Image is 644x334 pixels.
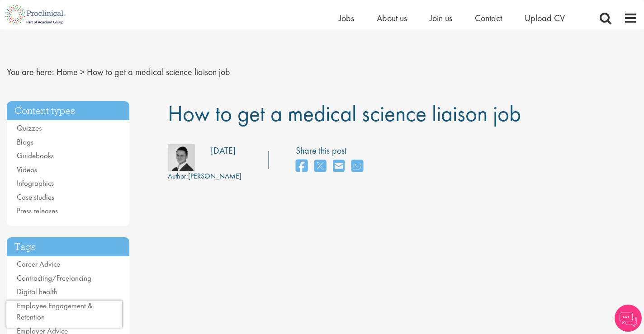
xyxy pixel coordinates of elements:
h3: Content types [7,101,129,121]
span: Author: [168,171,188,181]
h3: Tags [7,237,129,257]
a: Infographics [17,178,54,188]
a: Jobs [339,12,354,24]
span: > [80,66,85,78]
a: Career Advice [17,259,60,269]
a: share on whats app [351,157,363,176]
a: Guidebooks [17,151,54,160]
div: [DATE] [211,144,236,157]
span: How to get a medical science liaison job [168,99,521,128]
a: Contact [475,12,502,24]
a: Press releases [17,206,58,216]
a: Upload CV [525,12,565,24]
a: share on facebook [296,157,308,176]
a: Videos [17,165,37,174]
div: [PERSON_NAME] [168,171,241,182]
a: share on twitter [314,157,326,176]
a: Blogs [17,137,33,147]
label: Share this post [296,144,368,157]
a: Quizzes [17,123,42,133]
a: Digital health [17,287,57,296]
span: How to get a medical science liaison job [87,66,230,78]
a: Join us [430,12,452,24]
a: share on email [333,157,345,176]
a: breadcrumb link [57,66,78,78]
a: About us [377,12,407,24]
span: You are here: [7,66,54,78]
a: Contracting/Freelancing [17,273,91,283]
img: bdc0b4ec-42d7-4011-3777-08d5c2039240 [168,144,195,171]
a: Case studies [17,192,54,202]
img: Chatbot [615,305,642,332]
iframe: reCAPTCHA [6,301,122,328]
